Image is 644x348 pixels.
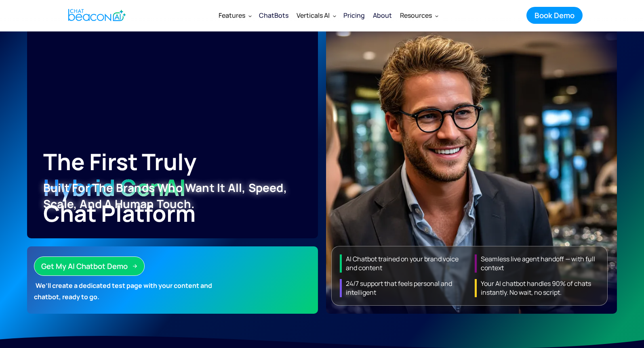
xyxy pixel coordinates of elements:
[369,5,396,26] a: About
[43,171,186,202] span: Hybrid GenAI
[340,279,468,297] div: 24/7 support that feels personal and intelligent
[373,10,392,21] div: About
[400,10,432,21] div: Resources
[340,254,468,273] div: AI Chatbot trained on your brand voice and content
[43,148,312,226] h1: The First Truly Chat Platform
[297,10,330,21] div: Verticals AI
[259,10,288,21] div: ChatBots
[333,14,336,17] img: Dropdown
[435,14,438,17] img: Dropdown
[34,280,212,302] strong: We’ll create a dedicated test page with your content and chatbot, ready to go.
[219,10,245,21] div: Features
[34,256,145,276] a: Get My AI Chatbot Demo
[475,254,603,273] div: Seamless live agent handoff — with full context
[255,5,293,26] a: ChatBots
[475,279,603,297] div: Your AI chatbot handles 90% of chats instantly. No wait, no script.
[535,10,575,21] div: Book Demo
[339,5,369,26] a: Pricing
[43,180,287,211] strong: Built for the brands who want it all, speed, scale, and a human touch.
[248,14,252,17] img: Dropdown
[526,7,583,24] a: Book Demo
[41,261,128,271] div: Get My AI Chatbot Demo
[343,10,365,21] div: Pricing
[133,264,137,269] img: Arrow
